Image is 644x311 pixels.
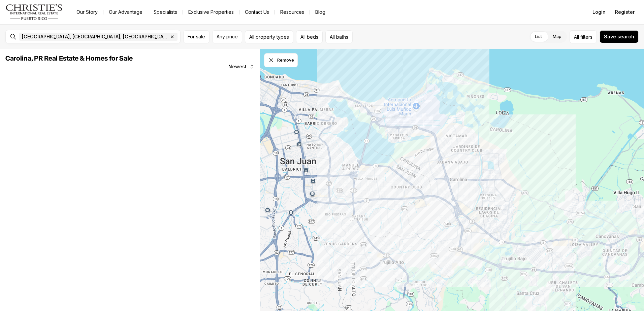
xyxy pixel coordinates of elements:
[611,5,639,19] button: Register
[212,30,242,43] button: Any price
[592,9,606,15] span: Login
[5,55,133,62] span: Carolina, PR Real Estate & Homes for Sale
[588,5,610,19] button: Login
[325,30,353,43] button: All baths
[296,30,323,43] button: All beds
[224,60,259,73] button: Newest
[600,30,639,43] button: Save search
[103,7,148,17] a: Our Advantage
[22,34,168,39] span: [GEOGRAPHIC_DATA], [GEOGRAPHIC_DATA], [GEOGRAPHIC_DATA]
[217,34,238,39] span: Any price
[547,31,567,43] label: Map
[275,7,310,17] a: Resources
[580,33,592,40] span: filters
[239,7,275,17] button: Contact Us
[148,7,183,17] a: Specialists
[188,34,205,39] span: For sale
[529,31,547,43] label: List
[183,30,210,43] button: For sale
[264,53,298,67] button: Dismiss drawing
[245,30,293,43] button: All property types
[604,34,634,39] span: Save search
[310,7,331,17] a: Blog
[570,30,597,43] button: Allfilters
[5,4,63,20] img: logo
[574,33,579,40] span: All
[615,9,635,15] span: Register
[228,64,247,69] span: Newest
[71,7,103,17] a: Our Story
[183,7,239,17] a: Exclusive Properties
